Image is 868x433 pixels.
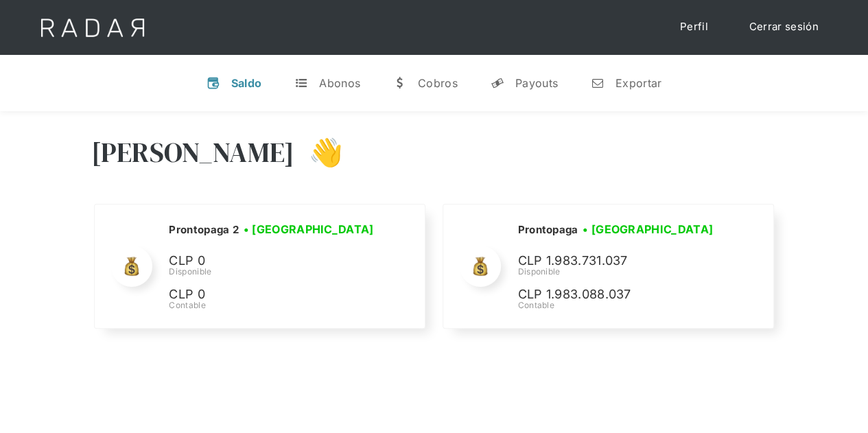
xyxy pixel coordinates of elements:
p: CLP 1.983.731.037 [517,251,723,271]
div: y [491,76,504,90]
div: Abonos [319,76,360,90]
p: CLP 1.983.088.037 [517,285,723,305]
h3: • [GEOGRAPHIC_DATA] [583,221,713,237]
h2: Prontopaga [517,223,578,237]
p: CLP 0 [169,285,375,305]
div: Contable [517,299,723,312]
h3: [PERSON_NAME] [91,135,295,169]
div: Disponible [517,266,723,278]
div: t [294,76,308,90]
p: CLP 0 [169,251,375,271]
div: Contable [169,299,378,312]
h2: Prontopaga 2 [169,223,239,237]
div: Saldo [231,76,262,90]
div: Cobros [418,76,458,90]
div: v [207,76,220,90]
div: Exportar [615,76,661,90]
div: Disponible [169,266,378,278]
a: Cerrar sesión [736,14,832,40]
div: n [591,76,605,90]
div: w [393,76,407,90]
h3: • [GEOGRAPHIC_DATA] [244,221,374,237]
a: Perfil [666,14,722,40]
h3: 👋 [294,135,342,169]
div: Payouts [515,76,558,90]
